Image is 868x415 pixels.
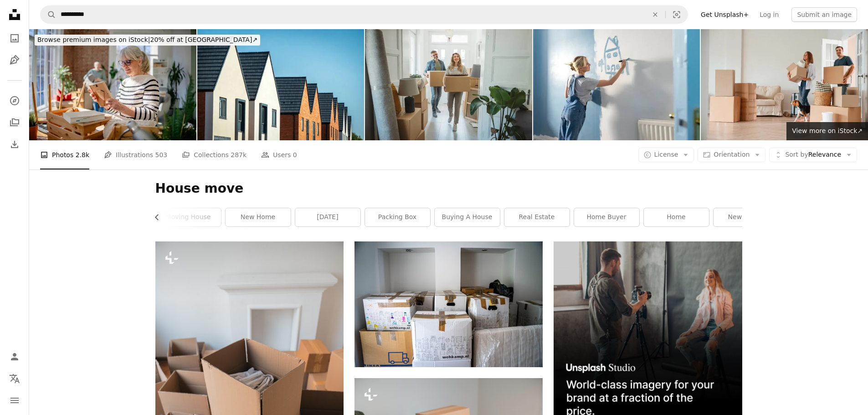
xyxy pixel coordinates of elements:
[365,29,532,140] img: Mature Couple with Moving Boxes in New Home
[37,36,150,43] span: Browse premium images on iStock |
[754,7,784,22] a: Log in
[293,150,297,160] span: 0
[155,208,165,226] button: scroll list to the left
[792,127,863,134] span: View more on iStock ↗
[5,51,24,69] a: Illustrations
[504,208,570,226] a: real estate
[435,208,500,226] a: buying a house
[295,208,360,226] a: [DATE]
[644,208,709,226] a: home
[5,391,24,410] button: Menu
[261,140,297,169] a: Users 0
[574,208,639,226] a: home buyer
[645,6,665,23] button: Clear
[5,369,24,388] button: Language
[701,29,868,140] img: Walking forward with boxes. Young couple with dog are moving to new home
[182,140,247,169] a: Collections 287k
[666,6,688,23] button: Visual search
[29,29,266,51] a: Browse premium images on iStock|20% off at [GEOGRAPHIC_DATA]↗
[791,7,857,22] button: Submit an image
[533,29,700,140] img: Happy Times in her Home
[785,150,841,159] span: Relevance
[5,135,24,154] a: Download History
[37,36,257,43] span: 20% off at [GEOGRAPHIC_DATA] ↗
[41,6,56,23] button: Search Unsplash
[5,92,24,110] a: Explore
[698,148,765,162] button: Orientation
[654,151,678,158] span: License
[695,7,754,22] a: Get Unsplash+
[638,148,694,162] button: License
[5,29,24,47] a: Photos
[714,151,750,158] span: Orientation
[5,113,24,132] a: Collections
[5,348,24,366] a: Log in / Sign up
[156,208,221,226] a: moving house
[155,150,168,160] span: 503
[231,150,247,160] span: 287k
[785,151,808,158] span: Sort by
[29,29,196,140] img: Senior couple joyfully decorating their new home together in a bright living room space
[155,180,742,197] h1: House move
[354,241,543,367] img: brown cardboard boxes on brown wooden table
[769,148,857,162] button: Sort byRelevance
[354,300,543,308] a: brown cardboard boxes on brown wooden table
[104,140,167,169] a: Illustrations 503
[786,122,868,140] a: View more on iStock↗
[365,208,430,226] a: packing box
[226,208,291,226] a: new home
[155,379,344,387] a: a pile of cardboard boxes sitting on top of a hard wood floor
[197,29,365,140] img: New build house development estate in england uk
[714,208,779,226] a: new house
[40,5,688,24] form: Find visuals sitewide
